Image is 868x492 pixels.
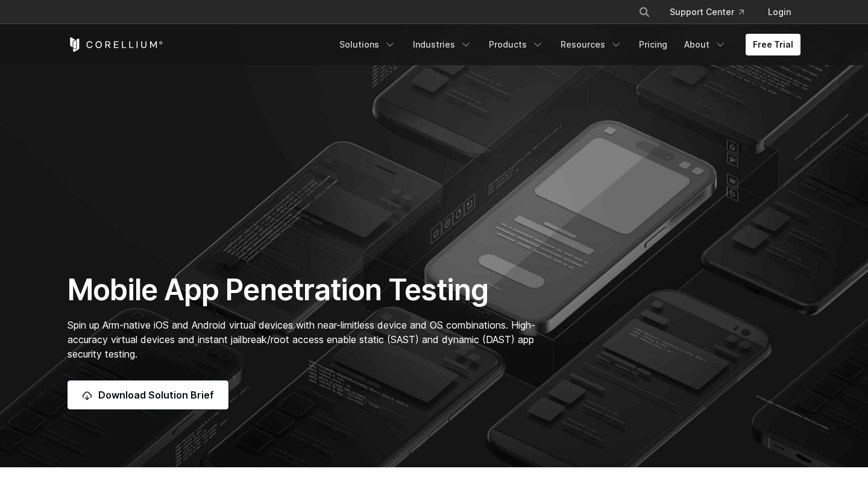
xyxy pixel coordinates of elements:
a: Products [482,34,551,55]
a: Pricing [632,34,675,55]
a: Resources [553,34,629,55]
a: Support Center [660,1,753,23]
div: Navigation Menu [624,1,800,23]
h1: Mobile App Penetration Testing [68,272,548,308]
a: Download Solution Brief [68,380,228,409]
a: Login [758,1,800,23]
button: Search [634,1,655,23]
a: Industries [406,34,479,55]
span: Download Solution Brief [98,388,214,402]
span: Spin up Arm-native iOS and Android virtual devices with near-limitless device and OS combinations... [68,319,535,360]
a: Corellium Home [68,37,163,52]
a: About [677,34,734,55]
div: Navigation Menu [332,34,800,55]
a: Solutions [332,34,403,55]
a: Free Trial [746,34,800,55]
